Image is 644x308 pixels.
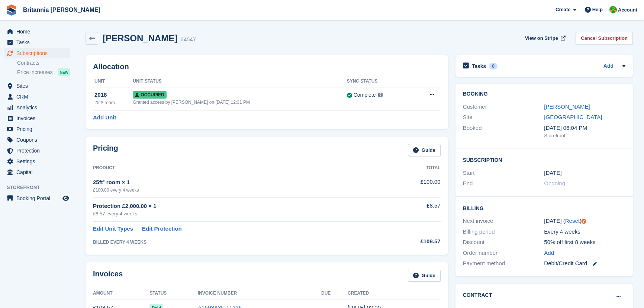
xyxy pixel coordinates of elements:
[16,81,61,91] span: Sites
[463,228,544,236] div: Billing period
[463,113,544,122] div: Site
[4,145,70,156] a: menu
[20,4,103,16] a: Britannia [PERSON_NAME]
[180,35,196,44] div: 64547
[94,91,133,99] div: 2018
[580,218,587,225] div: Tooltip anchor
[6,4,17,16] img: stora-icon-8386f47178a22dfd0bd8f6a31ec36ba5ce8667c1dd55bd0f319d3a0aa187defe.svg
[4,48,70,58] a: menu
[463,179,544,188] div: End
[149,288,198,299] th: Status
[463,291,492,299] h2: Contract
[17,60,70,67] a: Contracts
[93,187,376,193] div: £100.00 every 4 weeks
[376,198,441,222] td: £8.57
[321,288,348,299] th: Due
[463,259,544,268] div: Payment method
[525,35,558,42] span: View on Stripe
[4,167,70,177] a: menu
[16,193,61,203] span: Booking Portal
[544,169,561,177] time: 2024-12-05 01:00:00 UTC
[93,76,133,87] th: Unit
[93,113,116,122] a: Add Unit
[16,37,61,48] span: Tasks
[463,249,544,257] div: Order number
[142,225,182,233] a: Edit Protection
[93,288,149,299] th: Amount
[133,76,347,87] th: Unit Status
[16,92,61,102] span: CRM
[544,124,625,132] div: [DATE] 06:04 PM
[93,239,376,246] div: BILLED EVERY 4 WEEKS
[4,124,70,134] a: menu
[93,144,118,156] h2: Pricing
[4,156,70,167] a: menu
[4,37,70,48] a: menu
[576,32,633,44] a: Cancel Subscription
[544,103,590,110] a: [PERSON_NAME]
[93,210,376,218] div: £8.57 every 4 weeks
[376,174,441,197] td: £100.00
[93,270,123,282] h2: Invoices
[544,259,625,268] div: Debit/Credit Card
[93,178,376,187] div: 25ft² room × 1
[16,167,61,177] span: Capital
[376,237,441,246] div: £108.57
[522,32,567,44] a: View on Stripe
[93,162,376,174] th: Product
[4,135,70,145] a: menu
[93,225,133,233] a: Edit Unit Types
[592,6,603,13] span: Help
[61,194,70,203] a: Preview store
[489,63,498,70] div: 0
[93,62,441,71] h2: Allocation
[463,124,544,139] div: Booked
[463,169,544,177] div: Start
[463,156,625,163] h2: Subscription
[4,92,70,102] a: menu
[17,69,53,76] span: Price increases
[544,180,565,186] span: Ongoing
[609,6,617,13] img: Wendy Thorp
[16,102,61,113] span: Analytics
[17,68,70,76] a: Price increases NEW
[133,91,166,99] span: Occupied
[408,144,441,156] a: Guide
[408,270,441,282] a: Guide
[463,103,544,111] div: Customer
[16,26,61,37] span: Home
[4,113,70,123] a: menu
[544,249,554,257] a: Add
[376,162,441,174] th: Total
[348,288,441,299] th: Created
[16,145,61,156] span: Protection
[463,217,544,225] div: Next invoice
[544,114,602,120] a: [GEOGRAPHIC_DATA]
[4,193,70,203] a: menu
[7,184,74,191] span: Storefront
[198,288,321,299] th: Invoice Number
[556,6,570,13] span: Create
[463,238,544,247] div: Discount
[463,91,625,97] h2: Booking
[565,218,580,224] a: Reset
[463,204,625,212] h2: Billing
[472,63,486,70] h2: Tasks
[544,217,625,225] div: [DATE] ( )
[544,132,625,139] div: Storefront
[58,68,70,76] div: NEW
[544,238,625,247] div: 50% off first 8 weeks
[544,228,625,236] div: Every 4 weeks
[94,99,133,106] div: 25ft² room
[16,113,61,123] span: Invoices
[347,76,412,87] th: Sync Status
[16,124,61,134] span: Pricing
[103,33,177,43] h2: [PERSON_NAME]
[133,99,347,106] div: Granted access by [PERSON_NAME] on [DATE] 12:31 PM
[618,6,637,14] span: Account
[16,156,61,167] span: Settings
[4,102,70,113] a: menu
[378,93,383,97] img: icon-info-grey-7440780725fd019a000dd9b08b2336e03edf1995a4989e88bcd33f0948082b44.svg
[93,202,376,211] div: Protection £2,000.00 × 1
[354,91,376,99] div: Complete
